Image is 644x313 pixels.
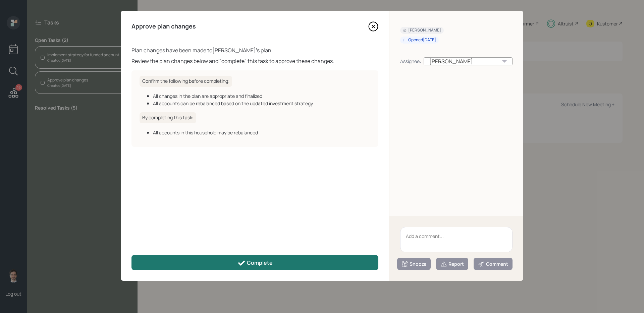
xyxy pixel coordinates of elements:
div: Snooze [401,261,426,267]
div: Report [440,261,464,267]
div: All accounts can be rebalanced based on the updated investment strategy [153,100,370,107]
button: Snooze [397,258,431,270]
h4: Approve plan changes [131,23,196,30]
div: [PERSON_NAME] [424,57,513,65]
div: Comment [478,261,508,267]
div: All changes in the plan are appropriate and finalized [153,92,370,100]
div: Plan changes have been made to [PERSON_NAME] 's plan. [131,46,378,54]
h6: Confirm the following before completing: [140,76,232,87]
div: [PERSON_NAME] [403,27,441,33]
div: Opened [DATE] [403,37,436,43]
div: Review the plan changes below and "complete" this task to approve these changes. [131,57,378,65]
h6: By completing this task: [140,112,196,123]
div: Complete [237,259,273,267]
button: Complete [131,255,378,270]
div: Assignee: [400,58,421,65]
button: Report [436,258,468,270]
button: Comment [474,258,513,270]
div: All accounts in this household may be rebalanced [153,129,370,136]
